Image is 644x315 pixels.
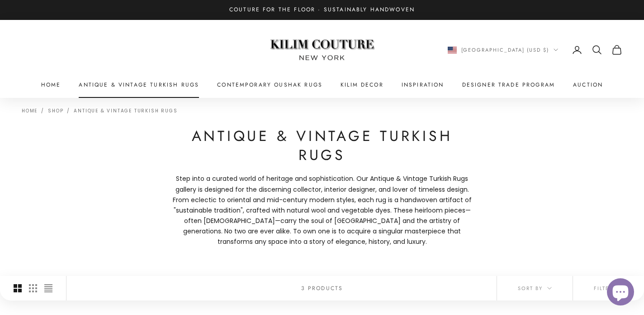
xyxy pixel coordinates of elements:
[44,276,52,300] button: Switch to compact product images
[217,80,322,89] a: Contemporary Oushak Rugs
[41,80,61,89] a: Home
[22,107,38,114] a: Home
[74,107,177,114] a: Antique & Vintage Turkish Rugs
[448,47,457,53] img: United States
[22,107,177,113] nav: Breadcrumb
[301,284,343,293] p: 3 products
[168,127,476,165] h1: Antique & Vintage Turkish Rugs
[14,276,22,300] button: Switch to larger product images
[462,80,555,89] a: Designer Trade Program
[448,44,623,55] nav: Secondary navigation
[497,276,573,300] button: Sort by
[79,80,199,89] a: Antique & Vintage Turkish Rugs
[168,174,476,247] p: Step into a curated world of heritage and sophistication. Our Antique & Vintage Turkish Rugs gall...
[461,46,549,54] span: [GEOGRAPHIC_DATA] (USD $)
[341,80,384,89] summary: Kilim Decor
[29,276,37,300] button: Switch to smaller product images
[265,29,379,72] img: Logo of Kilim Couture New York
[22,80,622,89] nav: Primary navigation
[573,80,603,89] a: Auction
[518,284,552,292] span: Sort by
[573,276,644,300] button: Filter (2)
[48,107,63,114] a: Shop
[229,5,415,15] p: Couture for the Floor · Sustainably Handwoven
[448,46,559,54] button: Change country or currency
[402,80,444,89] a: Inspiration
[604,278,637,308] inbox-online-store-chat: Shopify online store chat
